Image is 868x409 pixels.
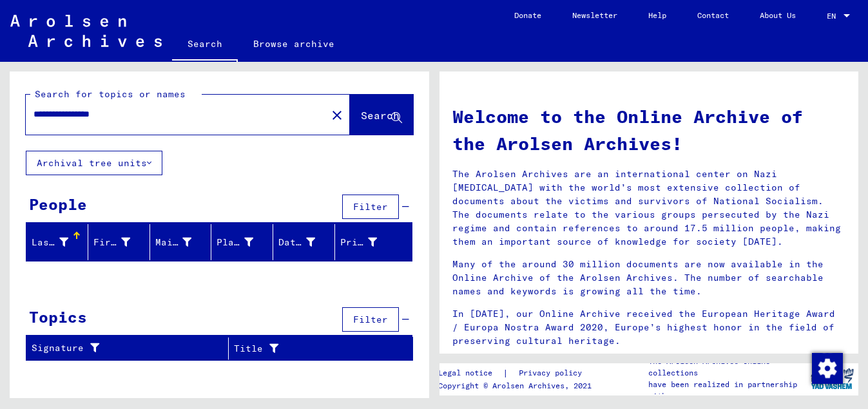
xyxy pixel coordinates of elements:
[238,28,350,59] a: Browse archive
[26,224,88,260] mat-header-cell: Last Name
[32,338,228,359] div: Signature
[88,224,150,260] mat-header-cell: First Name
[26,151,162,175] button: Archival tree units
[350,95,413,135] button: Search
[10,15,162,47] img: Arolsen_neg.svg
[340,232,396,252] div: Prisoner #
[211,224,273,260] mat-header-cell: Place of Birth
[353,314,388,325] span: Filter
[234,338,396,359] div: Title
[353,201,388,213] span: Filter
[452,167,846,249] p: The Arolsen Archives are an international center on Nazi [MEDICAL_DATA] with the world’s most ext...
[155,232,211,252] div: Maiden Name
[438,366,503,380] a: Legal notice
[342,195,399,219] button: Filter
[234,342,380,356] div: Title
[93,236,130,249] div: First Name
[452,103,846,157] h1: Welcome to the Online Archive of the Arolsen Archives!
[340,236,377,249] div: Prisoner #
[278,232,334,252] div: Date of Birth
[648,356,806,379] p: The Arolsen Archives online collections
[438,366,597,380] div: |
[35,88,186,100] mat-label: Search for topics or names
[361,109,400,122] span: Search
[172,28,238,62] a: Search
[508,366,597,380] a: Privacy policy
[335,224,412,260] mat-header-cell: Prisoner #
[648,379,806,402] p: have been realized in partnership with
[93,232,149,252] div: First Name
[217,236,253,249] div: Place of Birth
[812,353,843,384] img: Zustimmung ändern
[32,236,68,249] div: Last Name
[273,224,335,260] mat-header-cell: Date of Birth
[438,380,597,392] p: Copyright © Arolsen Archives, 2021
[329,108,345,123] mat-icon: close
[324,102,350,128] button: Clear
[150,224,212,260] mat-header-cell: Maiden Name
[808,363,856,395] img: yv_logo.png
[217,232,273,252] div: Place of Birth
[32,232,88,252] div: Last Name
[452,307,846,348] p: In [DATE], our Online Archive received the European Heritage Award / Europa Nostra Award 2020, Eu...
[155,236,192,249] div: Maiden Name
[278,236,315,249] div: Date of Birth
[827,11,836,21] mat-select-trigger: EN
[29,193,87,216] div: People
[29,305,87,328] div: Topics
[452,258,846,298] p: Many of the around 30 million documents are now available in the Online Archive of the Arolsen Ar...
[32,341,212,355] div: Signature
[342,307,399,332] button: Filter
